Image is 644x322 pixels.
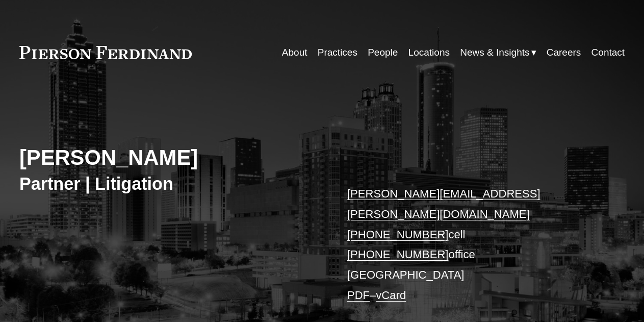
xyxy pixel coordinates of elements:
a: Practices [318,43,357,62]
a: About [282,43,307,62]
a: [PHONE_NUMBER] [347,228,448,241]
a: Contact [591,43,625,62]
h3: Partner | Litigation [19,173,322,194]
a: [PERSON_NAME][EMAIL_ADDRESS][PERSON_NAME][DOMAIN_NAME] [347,187,540,220]
a: vCard [376,289,406,302]
a: PDF [347,289,370,302]
a: Careers [547,43,581,62]
a: People [368,43,398,62]
span: News & Insights [460,44,529,61]
h2: [PERSON_NAME] [19,145,322,171]
a: Locations [408,43,450,62]
a: folder dropdown [460,43,536,62]
a: [PHONE_NUMBER] [347,248,448,261]
p: cell office [GEOGRAPHIC_DATA] – [347,184,600,305]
